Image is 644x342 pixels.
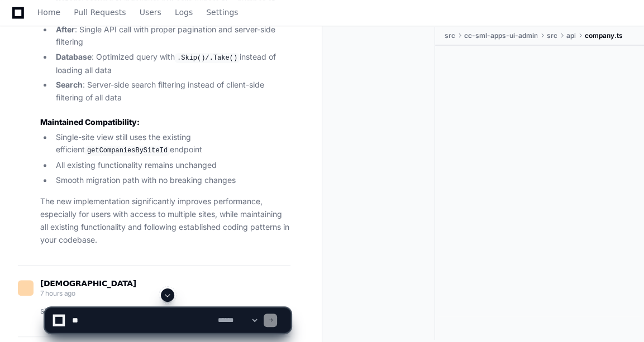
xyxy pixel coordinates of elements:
li: : Single API call with proper pagination and server-side filtering [53,23,290,49]
span: [DEMOGRAPHIC_DATA] [40,279,136,288]
span: Settings [206,9,238,16]
span: Home [37,9,60,16]
span: company.ts [584,31,622,40]
li: All existing functionality remains unchanged [53,159,290,172]
strong: Database [56,52,92,61]
code: .Skip()/.Take() [175,53,240,63]
span: Pull Requests [74,9,126,16]
p: The new implementation significantly improves performance, especially for users with access to mu... [40,195,290,246]
span: src [444,31,455,40]
span: cc-sml-apps-ui-admin [464,31,537,40]
strong: Maintained Compatibility: [40,117,140,127]
strong: Search [56,80,83,89]
span: Logs [175,9,193,16]
li: : Server-side search filtering instead of client-side filtering of all data [53,79,290,104]
strong: After [56,25,75,34]
span: src [546,31,557,40]
li: : Optimized query with instead of loading all data [53,51,290,76]
code: getCompaniesBySiteId [85,146,170,156]
span: api [566,31,575,40]
span: Users [140,9,161,16]
li: Smooth migration path with no breaking changes [53,174,290,187]
li: Single-site view still uses the existing efficient endpoint [53,131,290,157]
